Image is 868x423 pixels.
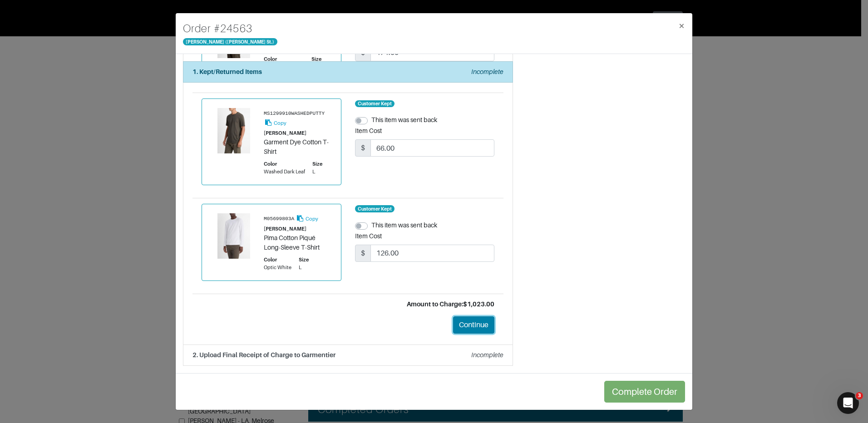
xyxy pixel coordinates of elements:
[471,351,503,359] em: Incomplete
[678,20,685,32] span: ×
[264,264,291,271] div: Optic White
[264,138,332,157] div: Garment Dye Cotton T-Shirt
[371,221,437,230] label: This item was sent back
[274,120,286,126] small: Copy
[453,316,494,334] button: Continue
[264,160,305,168] div: Color
[837,392,859,414] iframe: Intercom live chat
[211,213,256,259] img: Product
[306,216,318,221] small: Copy
[264,55,304,63] div: Color
[355,231,382,241] label: Item Cost
[299,264,309,271] div: L
[471,68,503,75] em: Incomplete
[355,139,371,157] span: $
[264,130,306,136] small: [PERSON_NAME]
[192,351,335,359] strong: 2. Upload Final Receipt of Charge to Garmentier
[264,111,325,116] small: MS1299910WASHEDPUTTY
[604,381,685,403] button: Complete Order
[355,245,371,262] span: $
[355,126,382,136] label: Item Cost
[264,226,306,231] small: [PERSON_NAME]
[264,216,294,221] small: M05699803A
[311,55,321,63] div: Size
[856,392,863,399] span: 3
[355,205,395,212] span: Customer Kept
[264,118,287,128] button: Copy
[202,300,494,309] div: Amount to Charge: $1,023.00
[264,168,305,176] div: Washed Dark Leaf
[211,108,256,153] img: Product
[312,160,322,168] div: Size
[296,213,319,224] button: Copy
[264,256,291,264] div: Color
[355,100,395,108] span: Customer Kept
[312,168,322,176] div: L
[264,233,332,252] div: Pima Cotton Piqué Long-Sleeve T-Shirt
[371,115,437,125] label: This item was sent back
[192,68,262,75] strong: 1. Kept/Returned Items
[299,256,309,264] div: Size
[671,13,692,39] button: Close
[183,38,277,45] span: [PERSON_NAME] ([PERSON_NAME] St.)
[183,20,277,37] h4: Order # 24563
